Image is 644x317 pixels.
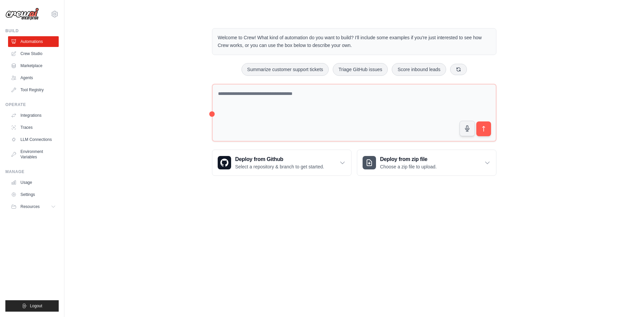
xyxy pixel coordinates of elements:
[235,163,324,170] p: Select a repository & branch to get started.
[20,204,40,209] span: Resources
[8,177,59,188] a: Usage
[8,146,59,162] a: Environment Variables
[8,48,59,59] a: Crew Studio
[392,63,446,76] button: Score inbound leads
[5,28,59,34] div: Build
[8,134,59,145] a: LLM Connections
[333,63,388,76] button: Triage GitHub issues
[235,155,324,163] h3: Deploy from Github
[8,85,59,95] a: Tool Registry
[8,72,59,83] a: Agents
[5,169,59,174] div: Manage
[241,63,329,76] button: Summarize customer support tickets
[218,34,491,49] p: Welcome to Crew! What kind of automation do you want to build? I'll include some examples if you'...
[5,300,59,312] button: Logout
[8,201,59,212] button: Resources
[380,155,437,163] h3: Deploy from zip file
[8,60,59,71] a: Marketplace
[8,110,59,121] a: Integrations
[8,122,59,133] a: Traces
[8,36,59,47] a: Automations
[5,102,59,107] div: Operate
[8,189,59,200] a: Settings
[380,163,437,170] p: Choose a zip file to upload.
[30,303,42,309] span: Logout
[5,8,39,20] img: Logo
